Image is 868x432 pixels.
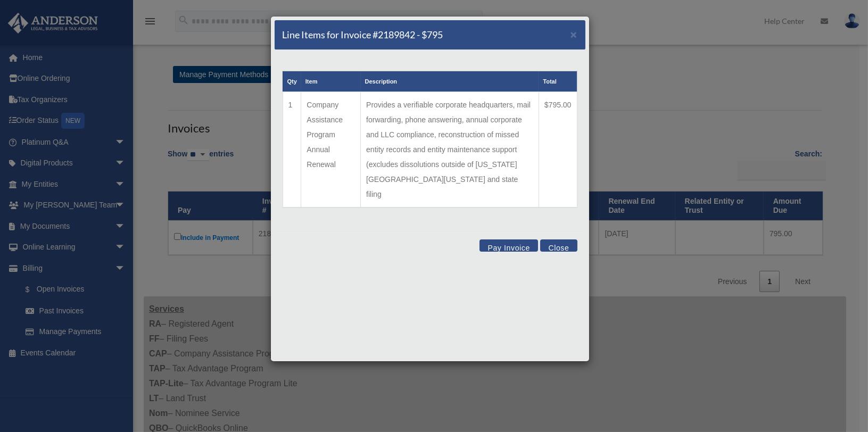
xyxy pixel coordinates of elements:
[571,28,577,40] span: ×
[283,71,301,92] th: Qty
[571,29,577,40] button: Close
[301,92,361,208] td: Company Assistance Program Annual Renewal
[283,92,301,208] td: 1
[539,92,577,208] td: $795.00
[480,239,538,252] button: Pay Invoice
[539,71,577,92] th: Total
[361,71,539,92] th: Description
[301,71,361,92] th: Item
[283,28,443,41] h5: Line Items for Invoice #2189842 - $795
[540,239,577,252] button: Close
[361,92,539,208] td: Provides a verifiable corporate headquarters, mail forwarding, phone answering, annual corporate ...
